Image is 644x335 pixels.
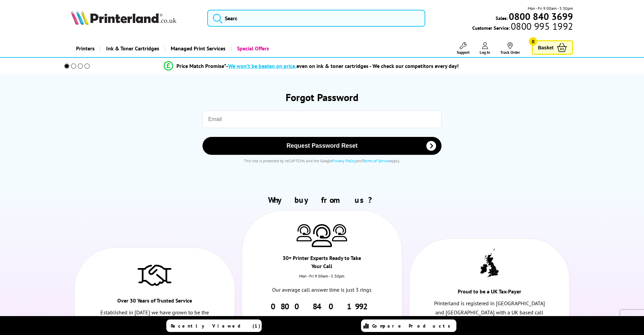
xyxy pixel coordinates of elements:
a: 0800 840 1992 [271,301,373,312]
a: Basket 0 [532,40,573,55]
span: Mon - Fri 9:00am - 5:30pm [528,5,573,11]
img: Printer Experts [296,224,312,241]
span: Ink & Toner Cartridges [106,40,159,57]
input: Email [202,111,442,128]
a: Compare Products [361,319,456,332]
h2: Why buy from us? [71,195,573,205]
a: Privacy Policy [332,158,356,163]
img: Printerland Logo [71,10,176,25]
input: Searc [207,10,425,27]
img: UK tax payer [480,248,499,279]
h1: Forgot Password [76,91,568,104]
a: 0800 840 3699 [508,13,573,20]
a: Printerland Logo [71,10,199,26]
a: Printers [71,40,100,57]
div: Proud to be a UK Tax-Payer [449,287,529,299]
span: Recently Viewed (1) [171,323,261,329]
div: - even on ink & toner cartridges - We check our competitors every day! [226,63,459,69]
span: Compare Products [372,323,454,329]
img: Trusted Service [138,261,171,288]
span: 0800 995 1992 [510,23,573,29]
div: Mon - Fri 9:00am - 5.30pm [242,273,402,285]
a: Recently Viewed (1) [166,319,262,332]
div: This site is protected by reCAPTCHA and the Google and apply. [83,158,561,163]
a: Ink & Toner Cartridges [100,40,164,57]
span: Customer Service: [472,23,573,31]
span: Basket [538,43,553,52]
img: Printer Experts [332,224,347,241]
span: Sales: [496,15,508,21]
span: Log In [480,50,490,55]
p: Our average call answer time is just 3 rings [266,285,378,294]
img: Printer Experts [312,224,332,247]
a: Special Offers [231,40,274,57]
button: Request Password Reset [202,137,442,155]
a: Track Order [500,42,520,55]
span: Request Password Reset [211,142,433,149]
a: Log In [480,42,490,55]
span: Support [457,50,470,55]
b: 0800 840 3699 [509,10,573,23]
li: modal_Promise [55,60,568,72]
div: 30+ Printer Experts Ready to Take Your Call [282,254,362,273]
a: Support [457,42,470,55]
span: 0 [529,37,537,46]
div: Over 30 Years of Trusted Service [115,296,195,308]
span: Price Match Promise* [176,63,226,69]
a: Managed Print Services [164,40,231,57]
a: Terms of Service [362,158,390,163]
span: We won’t be beaten on price, [228,63,296,69]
